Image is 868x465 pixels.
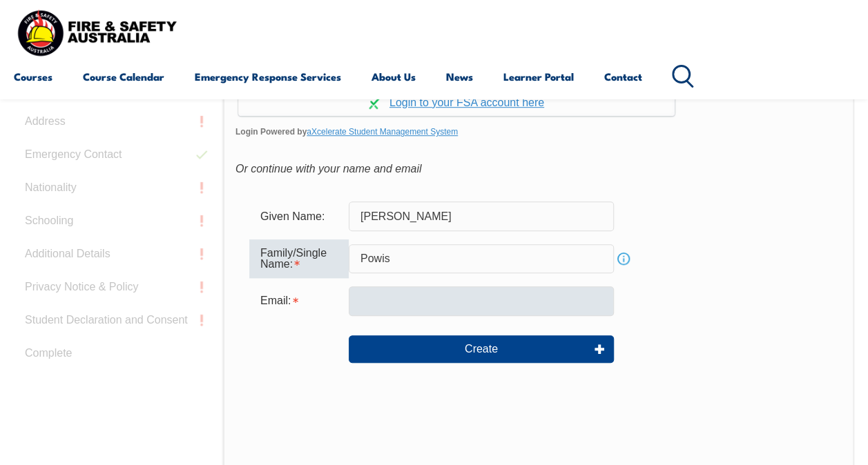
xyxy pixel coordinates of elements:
[235,159,842,179] div: Or continue with your name and email
[235,121,842,142] span: Login Powered by
[446,60,473,93] a: News
[372,60,416,93] a: About Us
[369,97,381,109] img: Log in withaxcelerate
[249,203,349,229] div: Given Name:
[349,335,614,363] button: Create
[83,60,164,93] a: Course Calendar
[307,127,458,137] a: aXcelerate Student Management System
[249,288,349,314] div: Email is required.
[249,239,349,278] div: Family/Single Name is required.
[503,60,574,93] a: Learner Portal
[614,249,633,268] a: Info
[604,60,642,93] a: Contact
[14,60,52,93] a: Courses
[195,60,341,93] a: Emergency Response Services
